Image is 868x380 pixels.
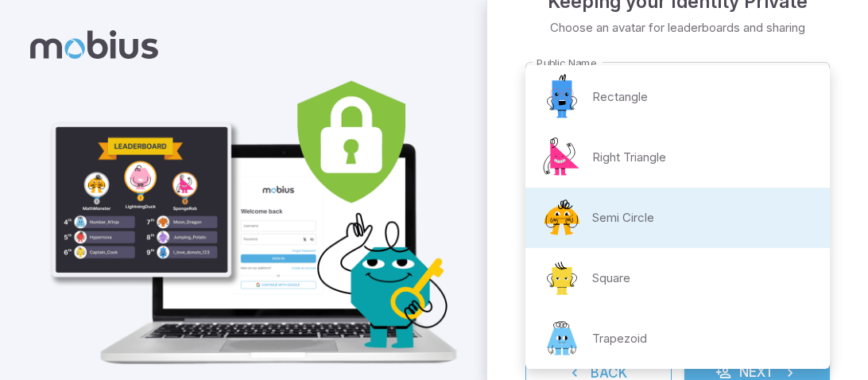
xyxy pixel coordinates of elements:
img: right-triangle.svg [538,134,586,181]
p: Rectangle [592,88,648,106]
img: square.svg [538,254,586,302]
img: semi-circle.svg [538,194,586,242]
p: Trapezoid [592,330,647,347]
img: rectangle.svg [538,73,586,121]
p: Semi Circle [592,209,654,227]
img: trapezoid.svg [538,315,586,363]
p: Right Triangle [592,149,666,166]
p: Square [592,269,630,287]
